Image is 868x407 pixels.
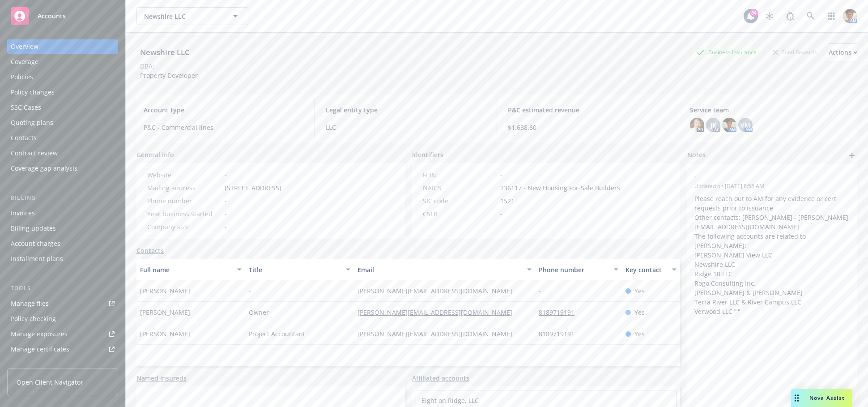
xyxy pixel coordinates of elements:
[7,236,118,251] a: Account charges
[136,246,164,255] a: Contacts
[791,389,802,407] div: Drag to move
[147,209,221,218] div: Year business started
[11,100,41,115] div: SSC Cases
[11,116,53,130] div: Quoting plans
[7,70,118,84] a: Policies
[147,170,221,180] div: Website
[11,236,60,251] div: Account charges
[136,150,174,159] span: General info
[809,394,845,402] span: Nova Assist
[11,357,56,372] div: Manage claims
[326,105,486,115] span: Legal entity type
[829,43,857,61] button: Actions
[412,150,443,159] span: Identifiers
[421,396,479,405] a: Eight on Ridge, LLC
[694,182,850,190] span: Updated on [DATE] 8:55 AM
[539,330,582,338] a: 8189719191
[11,206,35,220] div: Invoices
[423,209,497,218] div: CSLB
[822,7,840,25] a: Switch app
[11,342,69,356] div: Manage certificates
[687,150,706,161] span: Notes
[802,7,820,25] a: Search
[140,286,190,296] span: [PERSON_NAME]
[761,7,779,25] a: Stop snowing
[249,265,340,274] div: Title
[687,164,857,323] div: -Updated on [DATE] 8:55 AMPlease reach out to AM for any evidence or cert requests prior to issua...
[7,100,118,115] a: SSC Cases
[357,308,519,317] a: [PERSON_NAME][EMAIL_ADDRESS][DOMAIN_NAME]
[750,9,758,17] div: 34
[740,120,750,130] span: VM
[7,284,118,293] div: Tools
[508,105,668,115] span: P&C estimated revenue
[11,85,55,99] div: Policy changes
[144,105,304,115] span: Account type
[500,196,515,206] span: 1521
[357,265,522,274] div: Email
[412,373,469,383] a: Affiliated accounts
[500,209,502,218] span: -
[7,342,118,356] a: Manage certificates
[634,308,645,317] span: Yes
[249,308,269,317] span: Owner
[843,9,857,23] img: photo
[539,287,548,295] a: -
[7,357,118,372] a: Manage claims
[7,85,118,99] a: Policy changes
[829,44,857,61] div: Actions
[690,118,704,132] img: photo
[634,329,645,338] span: Yes
[7,221,118,236] a: Billing updates
[136,7,248,25] button: Newshire LLC
[7,55,118,69] a: Coverage
[7,116,118,130] a: Quoting plans
[357,287,519,295] a: [PERSON_NAME][EMAIL_ADDRESS][DOMAIN_NAME]
[357,330,519,338] a: [PERSON_NAME][EMAIL_ADDRESS][DOMAIN_NAME]
[11,55,38,69] div: Coverage
[508,123,668,132] span: $1,638.60
[140,329,190,338] span: [PERSON_NAME]
[140,71,198,80] span: Property Developer
[225,196,227,206] span: -
[136,373,187,383] a: Named insureds
[225,209,227,218] span: -
[7,39,118,54] a: Overview
[7,161,118,176] a: Coverage gap analysis
[7,252,118,266] a: Installment plans
[423,196,497,206] div: SIC code
[7,4,118,29] a: Accounts
[722,118,736,132] img: photo
[535,259,622,280] button: Phone number
[225,222,227,231] span: -
[7,327,118,341] a: Manage exposures
[7,206,118,220] a: Invoices
[11,146,58,160] div: Contract review
[423,183,497,193] div: NAICS
[539,265,608,274] div: Phone number
[147,196,221,206] div: Phone number
[225,171,227,179] a: -
[245,259,354,280] button: Title
[711,120,716,130] span: JK
[140,308,190,317] span: [PERSON_NAME]
[147,183,221,193] div: Mailing address
[500,170,502,180] span: -
[625,265,667,274] div: Key contact
[11,312,56,326] div: Policy checking
[140,265,232,274] div: Full name
[11,221,56,236] div: Billing updates
[847,150,857,161] a: add
[7,131,118,145] a: Contacts
[11,296,49,311] div: Manage files
[140,61,157,71] div: DBA: -
[225,183,281,193] span: [STREET_ADDRESS]
[249,329,305,338] span: Project Accountant
[622,259,680,280] button: Key contact
[7,296,118,311] a: Manage files
[144,123,304,132] span: P&C - Commercial lines
[539,308,582,317] a: 8189719191
[7,312,118,326] a: Policy checking
[11,252,63,266] div: Installment plans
